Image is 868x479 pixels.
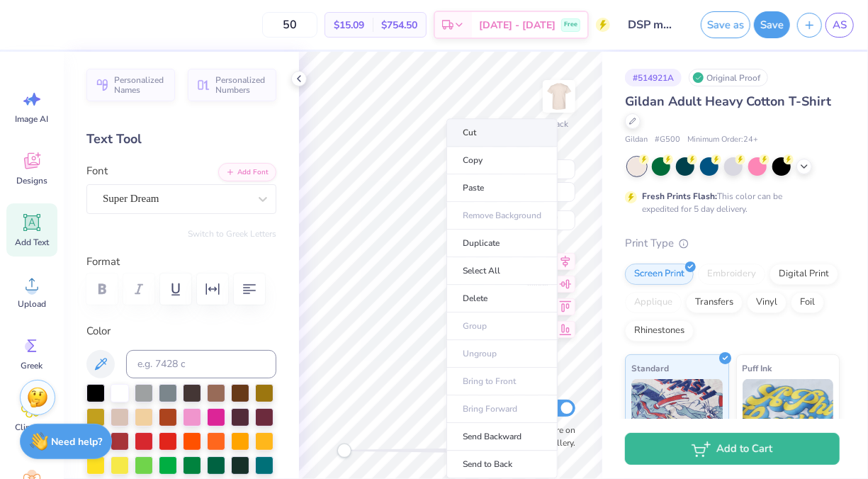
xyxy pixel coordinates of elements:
span: Designs [16,175,47,186]
li: Duplicate [446,230,558,257]
div: # 514921A [625,69,682,86]
div: Foil [791,292,824,313]
button: Switch to Greek Letters [188,228,276,239]
input: – – [262,12,317,38]
span: Minimum Order: 24 + [687,134,758,146]
span: $15.09 [334,18,364,33]
a: AS [825,13,854,38]
li: Send to Back [446,451,558,478]
div: Back [550,118,568,130]
input: Untitled Design [617,11,687,39]
div: Original Proof [689,69,768,86]
div: Transfers [686,292,743,313]
input: e.g. 7428 c [126,350,276,378]
div: Text Tool [86,130,276,149]
li: Paste [446,174,558,202]
li: Cut [446,118,558,147]
div: Rhinestones [625,320,694,342]
div: Accessibility label [337,444,351,458]
span: Free [564,20,577,30]
span: Add Text [15,237,49,248]
span: [DATE] - [DATE] [479,18,556,33]
span: Personalized Numbers [215,75,268,95]
label: Color [86,323,276,339]
span: Standard [631,361,669,376]
span: Upload [18,298,46,310]
span: Personalized Names [114,75,167,95]
span: $754.50 [381,18,417,33]
strong: Need help? [52,435,103,449]
div: Embroidery [698,264,765,285]
button: Add to Cart [625,433,840,465]
li: Send Backward [446,423,558,451]
span: # G500 [655,134,680,146]
img: Standard [631,379,723,450]
span: AS [833,17,847,33]
label: Format [86,254,276,270]
span: Gildan [625,134,648,146]
button: Save [754,11,790,38]
li: Delete [446,285,558,312]
span: Greek [21,360,43,371]
li: Copy [446,147,558,174]
button: Add Font [218,163,276,181]
img: Puff Ink [743,379,834,450]
button: Save as [701,11,750,38]
div: Screen Print [625,264,694,285]
img: Back [545,82,573,111]
div: Print Type [625,235,840,252]
span: Clipart & logos [9,422,55,444]
div: Vinyl [747,292,787,313]
span: Gildan Adult Heavy Cotton T-Shirt [625,93,831,110]
button: Personalized Names [86,69,175,101]
div: Applique [625,292,682,313]
span: Puff Ink [743,361,772,376]
div: Digital Print [770,264,838,285]
li: Select All [446,257,558,285]
button: Personalized Numbers [188,69,276,101]
span: Image AI [16,113,49,125]
strong: Fresh Prints Flash: [642,191,717,202]
label: Font [86,163,108,179]
div: This color can be expedited for 5 day delivery. [642,190,816,215]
